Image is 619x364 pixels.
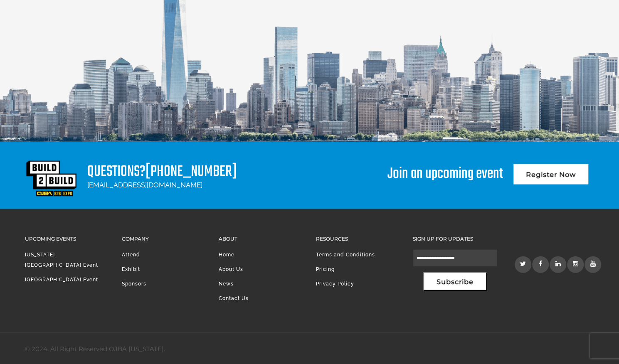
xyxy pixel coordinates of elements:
a: Sponsors [122,281,146,287]
div: Leave a message [43,47,140,57]
h3: Upcoming Events [25,234,109,243]
a: Terms and Conditions [316,252,375,258]
div: © 2024. All Right Reserved OJBA [US_STATE]. [25,344,165,354]
a: Exhibit [122,266,140,272]
a: About Us [219,266,243,272]
div: Join an upcoming event [387,160,503,182]
h3: Company [122,234,206,243]
a: [EMAIL_ADDRESS][DOMAIN_NAME] [87,181,202,189]
a: Register Now [513,164,588,184]
div: Minimize live chat window [136,4,156,24]
a: Pricing [316,266,334,272]
input: Enter your email address [11,101,152,120]
textarea: Type your message and click 'Submit' [11,126,152,249]
button: Subscribe [423,272,487,291]
h3: About [219,234,303,243]
a: Privacy Policy [316,281,354,287]
h3: Resources [316,234,400,243]
a: [PHONE_NUMBER] [146,160,237,184]
a: [GEOGRAPHIC_DATA] Event [25,277,98,283]
input: Enter your last name [11,77,152,95]
em: Submit [122,256,151,267]
h3: Sign up for updates [413,234,497,243]
a: Attend [122,252,140,258]
a: Contact Us [219,295,249,301]
h1: Questions? [87,165,237,179]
